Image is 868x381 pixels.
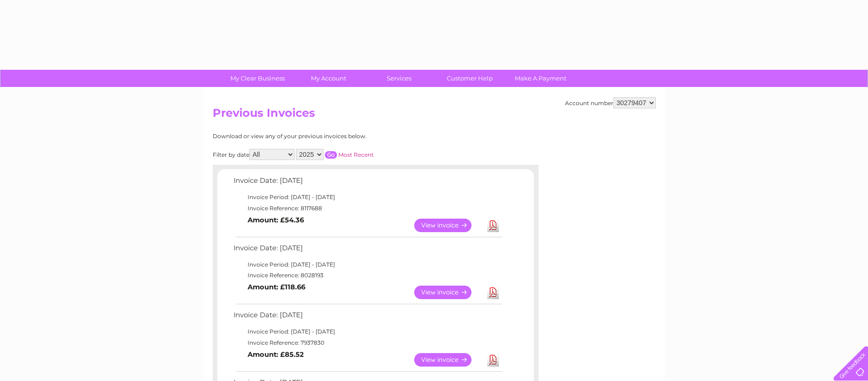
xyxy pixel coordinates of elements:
td: Invoice Reference: 8028193 [231,270,504,281]
a: Customer Help [431,70,508,87]
b: Amount: £85.52 [248,350,304,359]
td: Invoice Date: [DATE] [231,309,504,326]
a: View [414,353,483,367]
td: Invoice Reference: 7937830 [231,337,504,348]
td: Invoice Period: [DATE] - [DATE] [231,259,504,270]
a: Download [487,219,499,232]
td: Invoice Date: [DATE] [231,174,504,192]
b: Amount: £54.36 [248,216,304,224]
td: Invoice Reference: 8117688 [231,203,504,214]
a: Download [487,353,499,367]
a: Services [361,70,437,87]
b: Amount: £118.66 [248,283,305,291]
a: Make A Payment [502,70,579,87]
div: Account number [565,97,656,108]
a: Download [487,286,499,299]
td: Invoice Period: [DATE] - [DATE] [231,192,504,203]
td: Invoice Date: [DATE] [231,242,504,259]
div: Filter by date [213,149,457,160]
a: Most Recent [338,151,374,158]
a: View [414,219,483,232]
td: Invoice Period: [DATE] - [DATE] [231,326,504,337]
a: View [414,286,483,299]
div: Download or view any of your previous invoices below. [213,133,457,140]
a: My Account [290,70,367,87]
a: My Clear Business [219,70,296,87]
h2: Previous Invoices [213,107,656,124]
